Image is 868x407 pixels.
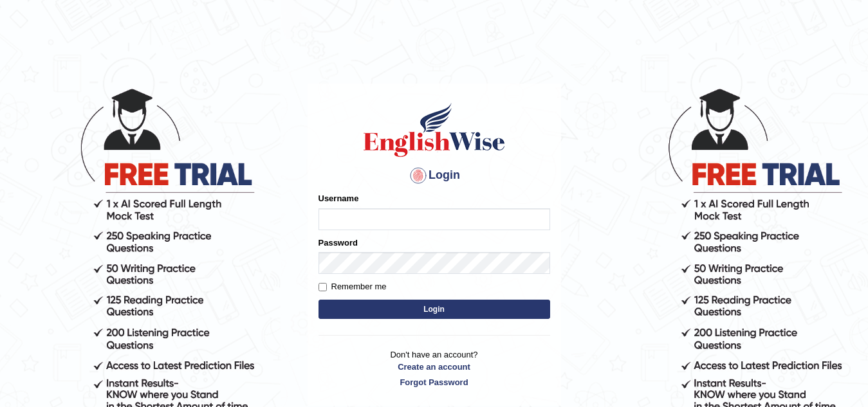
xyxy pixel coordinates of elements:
[319,376,550,388] a: Forgot Password
[319,300,550,319] button: Login
[319,165,550,186] h4: Login
[319,237,358,249] label: Password
[319,361,550,373] a: Create an account
[319,280,387,293] label: Remember me
[361,101,508,159] img: Logo of English Wise sign in for intelligent practice with AI
[319,348,550,388] p: Don't have an account?
[319,283,327,291] input: Remember me
[319,192,359,204] label: Username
